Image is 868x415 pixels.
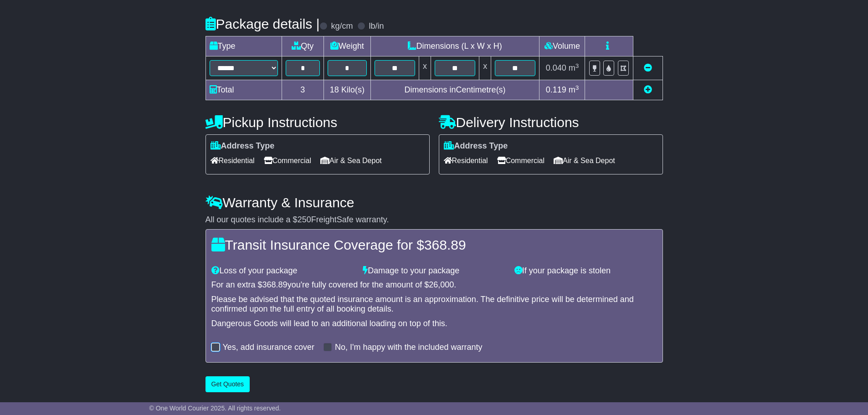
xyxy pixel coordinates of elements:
span: Commercial [264,154,311,168]
h4: Package details | [205,16,320,31]
td: Dimensions (L x W x H) [370,36,539,56]
span: Air & Sea Depot [320,154,382,168]
label: lb/in [369,21,384,31]
span: Commercial [497,154,544,168]
span: 250 [298,215,311,224]
span: 18 [330,85,339,94]
td: x [479,56,491,80]
label: Address Type [444,141,508,151]
span: 0.119 [546,85,566,94]
span: m [569,85,579,94]
td: 3 [282,80,324,100]
h4: Delivery Instructions [439,115,663,130]
td: Dimensions in Centimetre(s) [370,80,539,100]
span: © One World Courier 2025. All rights reserved. [149,405,281,412]
span: Air & Sea Depot [554,154,615,168]
a: Add new item [644,85,652,94]
span: 0.040 [546,63,566,72]
h4: Warranty & Insurance [205,195,663,210]
span: 26,000 [429,280,454,289]
label: No, I'm happy with the included warranty [335,343,483,353]
div: All our quotes include a $ FreightSafe warranty. [205,215,663,225]
span: Residential [211,154,255,168]
span: 368.89 [424,237,466,252]
h4: Pickup Instructions [205,115,430,130]
span: 368.89 [262,280,288,289]
td: Total [205,80,282,100]
button: Get Quotes [205,376,250,392]
sup: 3 [575,62,579,69]
h4: Transit Insurance Coverage for $ [211,237,657,252]
div: For an extra $ you're fully covered for the amount of $ . [211,280,657,290]
label: kg/cm [331,21,353,31]
span: m [569,63,579,72]
span: Residential [444,154,488,168]
label: Address Type [211,141,275,151]
td: Type [205,36,282,56]
td: Weight [324,36,371,56]
div: Loss of your package [207,266,359,276]
label: Yes, add insurance cover [223,343,314,353]
td: x [419,56,431,80]
td: Volume [539,36,585,56]
td: Qty [282,36,324,56]
sup: 3 [575,84,579,91]
div: Damage to your package [358,266,510,276]
div: Please be advised that the quoted insurance amount is an approximation. The definitive price will... [211,295,657,314]
div: Dangerous Goods will lead to an additional loading on top of this. [211,319,657,329]
div: If your package is stolen [510,266,662,276]
td: Kilo(s) [324,80,371,100]
a: Remove this item [644,63,652,72]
